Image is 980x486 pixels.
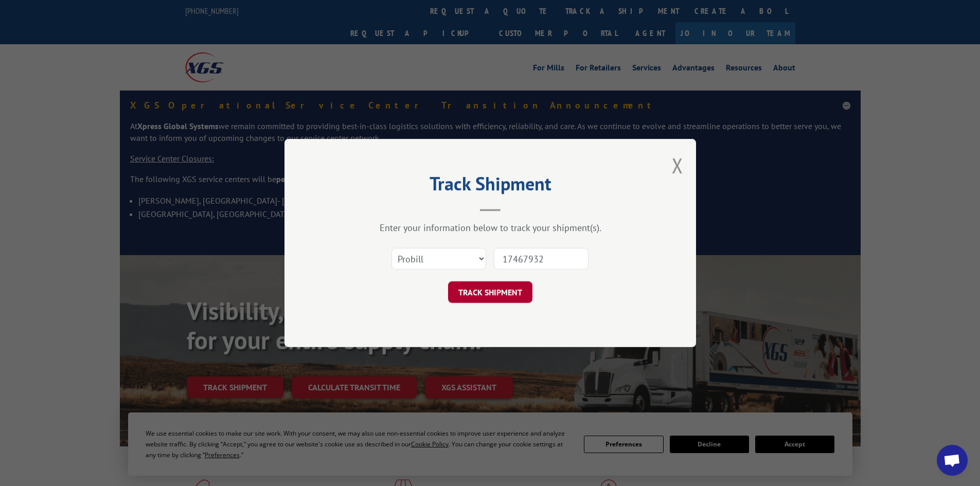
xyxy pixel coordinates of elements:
button: Close modal [672,152,683,179]
input: Number(s) [494,248,589,269]
div: Enter your information below to track your shipment(s). [336,222,645,233]
a: Open chat [937,445,968,476]
button: TRACK SHIPMENT [448,281,532,303]
h2: Track Shipment [336,176,645,196]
